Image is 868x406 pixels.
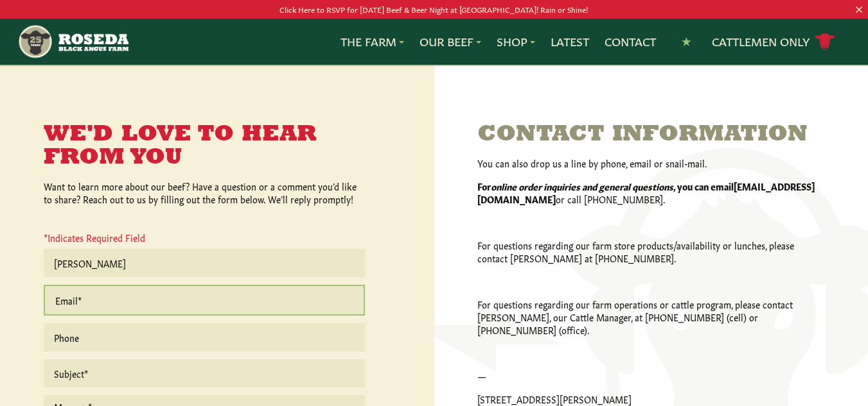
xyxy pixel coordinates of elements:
[17,24,128,60] img: https://roseda.com/wp-content/uploads/2021/05/roseda-25-header.png
[477,180,734,192] strong: For , you can email
[477,123,824,146] h3: Contact Information
[44,285,365,316] input: Email*
[477,298,824,336] p: For questions regarding our farm operations or cattle program, please contact [PERSON_NAME], our ...
[712,31,835,53] a: Cattlemen Only
[477,239,824,264] p: For questions regarding our farm store products/availability or lunches, please contact [PERSON_N...
[497,33,535,50] a: Shop
[477,180,824,205] p: or call [PHONE_NUMBER].
[477,156,824,169] p: You can also drop us a line by phone, email or snail-mail.
[491,180,673,192] em: online order inquiries and general questions
[477,369,824,382] p: —
[605,33,656,50] a: Contact
[17,19,851,65] nav: Main Navigation
[44,249,365,277] input: Name*
[44,3,825,16] p: Click Here to RSVP for [DATE] Beef & Beer Night at [GEOGRAPHIC_DATA]! Rain or Shine!
[341,33,404,50] a: The Farm
[44,180,365,205] p: Want to learn more about our beef? Have a question or a comment you’d like to share? Reach out to...
[44,123,365,169] h3: We'd Love to Hear From You
[44,323,365,351] input: Phone
[551,33,589,50] a: Latest
[44,231,365,249] p: *Indicates Required Field
[477,180,815,205] strong: [EMAIL_ADDRESS][DOMAIN_NAME]
[420,33,481,50] a: Our Beef
[477,393,824,405] p: [STREET_ADDRESS][PERSON_NAME]
[44,359,365,387] input: Subject*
